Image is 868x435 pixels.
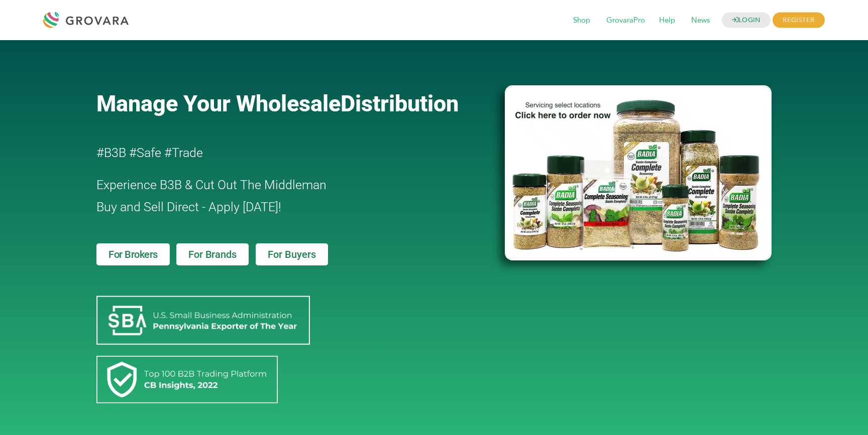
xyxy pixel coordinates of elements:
[684,15,717,26] a: News
[652,11,682,30] span: Help
[566,15,597,26] a: Shop
[108,249,158,259] span: For Brokers
[722,13,771,28] a: LOGIN
[96,90,341,117] span: Manage Your Wholesale
[599,15,652,26] a: GrovaraPro
[268,249,316,259] span: For Buyers
[176,243,248,265] a: For Brands
[684,11,717,30] span: News
[256,243,328,265] a: For Buyers
[188,249,236,259] span: For Brands
[96,200,281,214] span: Buy and Sell Direct - Apply [DATE]!
[773,13,824,28] span: REGISTER
[96,142,447,164] h2: #B3B #Safe #Trade
[96,90,488,117] a: Manage Your WholesaleDistribution
[96,243,170,265] a: For Brokers
[341,90,459,117] span: Distribution
[96,178,327,192] span: Experience B3B & Cut Out The Middleman
[652,15,682,26] a: Help
[599,11,652,30] span: GrovaraPro
[566,11,597,30] span: Shop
